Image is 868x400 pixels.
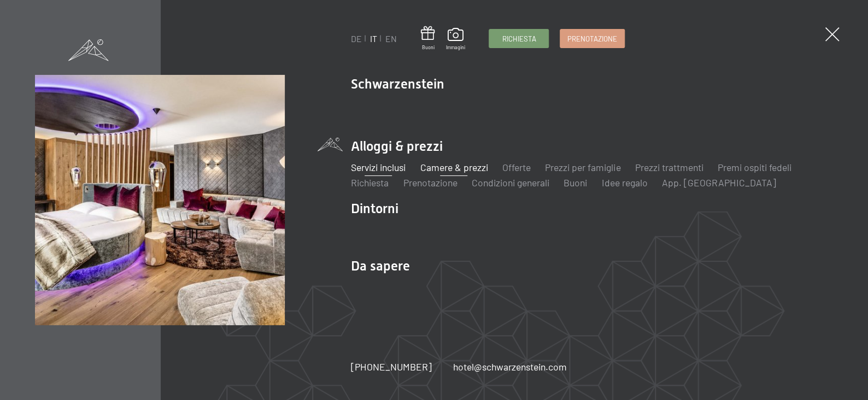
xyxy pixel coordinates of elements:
[421,44,435,51] span: Buoni
[351,177,389,189] a: Richiesta
[385,33,397,44] a: EN
[502,161,531,173] a: Offerte
[545,161,620,173] a: Prezzi per famiglie
[453,360,567,374] a: hotel@schwarzenstein.com
[351,360,432,374] a: [PHONE_NUMBER]
[403,177,457,189] a: Prenotazione
[351,361,432,373] span: [PHONE_NUMBER]
[370,33,377,44] a: IT
[502,34,536,44] span: Richiesta
[489,30,548,48] a: Richiesta
[351,161,406,173] a: Servizi inclusi
[472,177,549,189] a: Condizioni generali
[560,30,624,48] a: Prenotazione
[351,33,362,44] a: DE
[602,177,648,189] a: Idee regalo
[421,26,435,51] a: Buoni
[445,44,465,51] span: Immagini
[564,177,587,189] a: Buoni
[420,161,488,173] a: Camere & prezzi
[567,34,617,44] span: Prenotazione
[662,177,776,189] a: App. [GEOGRAPHIC_DATA]
[718,161,791,173] a: Premi ospiti fedeli
[635,161,703,173] a: Prezzi trattmenti
[445,28,465,51] a: Immagini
